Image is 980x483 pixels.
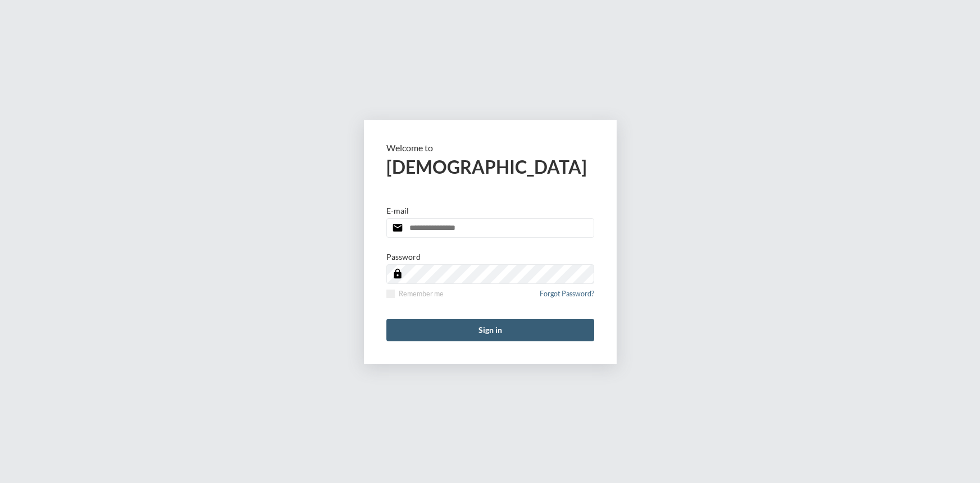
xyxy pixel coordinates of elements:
label: Remember me [386,290,444,298]
p: E-mail [386,206,409,215]
p: Password [386,252,421,261]
a: Forgot Password? [540,290,594,305]
p: Welcome to [386,142,594,153]
button: Sign in [386,319,594,341]
h2: [DEMOGRAPHIC_DATA] [386,156,594,178]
